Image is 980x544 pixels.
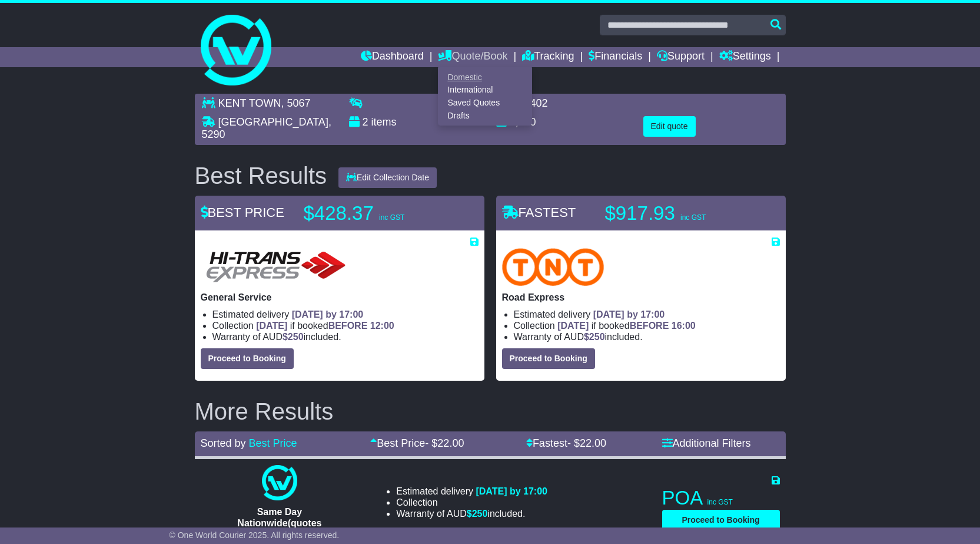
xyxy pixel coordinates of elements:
[580,437,606,449] span: 22.00
[212,309,479,320] li: Estimated delivery
[510,116,536,128] span: 2,000
[338,167,437,188] button: Edit Collection Date
[438,71,531,84] a: Domestic
[438,84,531,97] a: International
[288,332,304,342] span: 250
[328,321,368,331] span: BEFORE
[396,497,547,508] li: Collection
[218,97,281,109] span: KENT TOWN
[514,320,780,331] li: Collection
[437,437,464,449] span: 22.00
[514,331,780,342] li: Warranty of AUD included.
[249,437,297,449] a: Best Price
[425,437,464,449] span: - $
[201,205,284,220] span: BEST PRICE
[438,47,507,67] a: Quote/Book
[662,510,780,530] button: Proceed to Booking
[201,437,246,449] span: Sorted by
[170,530,340,540] span: © One World Courier 2025. All rights reserved.
[605,202,752,225] p: $917.93
[707,498,733,506] span: inc GST
[201,348,294,369] button: Proceed to Booking
[304,202,451,225] p: $428.37
[262,465,297,500] img: One World Courier: Same Day Nationwide(quotes take 0.5-1 hour)
[502,348,595,369] button: Proceed to Booking
[363,116,368,128] span: 2
[643,116,696,137] button: Edit quote
[212,331,479,342] li: Warranty of AUD included.
[657,47,705,67] a: Support
[584,332,605,342] span: $
[680,213,706,222] span: inc GST
[202,116,331,141] span: , 5290
[630,321,669,331] span: BEFORE
[195,398,786,424] h2: More Results
[557,321,695,331] span: if booked
[719,47,771,67] a: Settings
[502,292,780,303] p: Road Express
[371,116,397,128] span: items
[662,486,780,510] p: POA
[472,509,488,519] span: 250
[379,213,404,222] span: inc GST
[526,437,606,449] a: Fastest- $22.00
[218,116,328,128] span: [GEOGRAPHIC_DATA]
[514,309,780,320] li: Estimated delivery
[281,97,311,109] span: , 5067
[212,320,479,331] li: Collection
[589,47,642,67] a: Financials
[438,97,531,110] a: Saved Quotes
[522,47,574,67] a: Tracking
[396,486,547,497] li: Estimated delivery
[476,486,547,496] span: [DATE] by 17:00
[502,248,604,286] img: TNT Domestic: Road Express
[201,292,479,303] p: General Service
[467,509,488,519] span: $
[557,321,589,331] span: [DATE]
[370,321,394,331] span: 12:00
[256,321,287,331] span: [DATE]
[370,437,464,449] a: Best Price- $22.00
[502,205,576,220] span: FASTEST
[672,321,696,331] span: 16:00
[593,309,665,319] span: [DATE] by 17:00
[237,507,321,539] span: Same Day Nationwide(quotes take 0.5-1 hour)
[189,163,333,189] div: Best Results
[438,67,532,126] div: Quote/Book
[256,321,394,331] span: if booked
[283,332,304,342] span: $
[438,109,531,122] a: Drafts
[201,248,351,286] img: HiTrans: General Service
[361,47,424,67] a: Dashboard
[396,508,547,519] li: Warranty of AUD included.
[662,437,751,449] a: Additional Filters
[292,309,364,319] span: [DATE] by 17:00
[589,332,605,342] span: 250
[567,437,606,449] span: - $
